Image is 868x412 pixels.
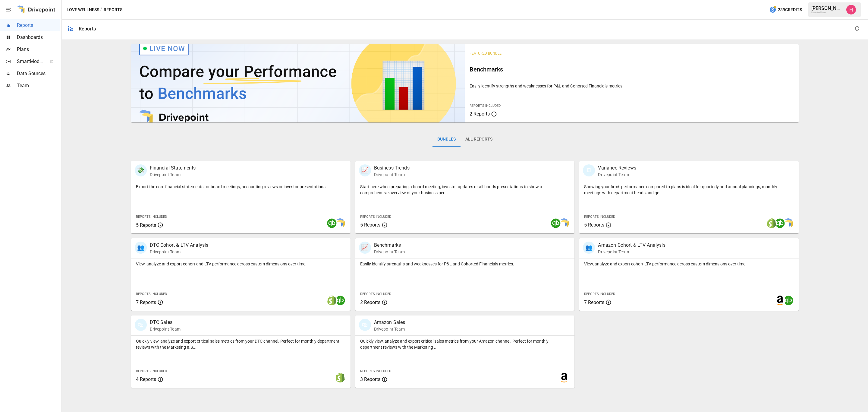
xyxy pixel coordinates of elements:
[150,172,196,178] p: Drivepoint Team
[374,249,405,255] p: Drivepoint Team
[559,373,569,382] img: amazon
[374,326,405,332] p: Drivepoint Team
[100,6,102,14] div: /
[360,184,570,196] p: Start here when preparing a board meeting, investor updates or all-hands presentations to show a ...
[584,222,604,228] span: 5 Reports
[136,292,167,296] span: Reports Included
[598,164,636,172] p: Variance Reviews
[43,57,47,65] span: ™
[359,164,371,176] div: 📈
[360,299,380,305] span: 2 Reports
[136,376,156,382] span: 4 Reports
[583,164,595,176] div: 🗓
[843,1,860,18] button: Hayley Rovet
[335,296,345,305] img: quickbooks
[150,319,181,326] p: DTC Sales
[551,218,561,228] img: quickbooks
[136,369,167,373] span: Reports Included
[17,22,60,29] span: Reports
[374,164,410,172] p: Business Trends
[136,261,346,267] p: View, analyze and export cohort and LTV performance across custom dimensions over time.
[470,51,502,55] span: Featured Bundle
[767,4,804,15] button: 239Credits
[327,296,337,305] img: shopify
[17,58,43,65] span: SmartModel
[335,218,345,228] img: smart model
[359,242,371,254] div: 📈
[784,218,793,228] img: smart model
[584,184,794,196] p: Showing your firm's performance compared to plans is ideal for quarterly and annual plannings, mo...
[360,369,391,373] span: Reports Included
[775,218,785,228] img: quickbooks
[778,6,802,14] span: 239 Credits
[461,132,497,147] button: All Reports
[135,319,147,331] div: 🛍
[846,5,856,14] img: Hayley Rovet
[327,218,337,228] img: quickbooks
[136,222,156,228] span: 5 Reports
[360,261,570,267] p: Easily identify strengths and weaknesses for P&L and Cohorted Financials metrics.
[131,44,465,122] img: video thumbnail
[559,218,569,228] img: smart model
[135,164,147,176] div: 💸
[374,172,410,178] p: Drivepoint Team
[67,6,99,14] button: Love Wellness
[136,215,167,219] span: Reports Included
[784,296,793,305] img: quickbooks
[584,292,615,296] span: Reports Included
[811,11,843,14] div: Love Wellness
[470,65,794,74] h6: Benchmarks
[136,184,346,190] p: Export the core financial statements for board meetings, accounting reviews or investor presentat...
[150,242,209,249] p: DTC Cohort & LTV Analysis
[432,132,461,147] button: Bundles
[360,215,391,219] span: Reports Included
[135,242,147,254] div: 👥
[470,111,490,117] span: 2 Reports
[470,83,794,89] p: Easily identify strengths and weaknesses for P&L and Cohorted Financials metrics.
[374,319,405,326] p: Amazon Sales
[470,104,501,108] span: Reports Included
[136,338,346,350] p: Quickly view, analyze and export critical sales metrics from your DTC channel. Perfect for monthl...
[17,70,60,77] span: Data Sources
[583,242,595,254] div: 👥
[767,218,776,228] img: shopify
[360,376,380,382] span: 3 Reports
[360,338,570,350] p: Quickly view, analyze and export critical sales metrics from your Amazon channel. Perfect for mon...
[811,5,843,11] div: [PERSON_NAME]
[79,26,96,32] div: Reports
[17,82,60,89] span: Team
[150,249,209,255] p: Drivepoint Team
[584,299,604,305] span: 7 Reports
[598,242,665,249] p: Amazon Cohort & LTV Analysis
[335,373,345,382] img: shopify
[150,326,181,332] p: Drivepoint Team
[598,249,665,255] p: Drivepoint Team
[359,319,371,331] div: 🛍
[136,299,156,305] span: 7 Reports
[360,292,391,296] span: Reports Included
[17,34,60,41] span: Dashboards
[374,242,405,249] p: Benchmarks
[17,46,60,53] span: Plans
[598,172,636,178] p: Drivepoint Team
[584,261,794,267] p: View, analyze and export cohort LTV performance across custom dimensions over time.
[150,164,196,172] p: Financial Statements
[775,296,785,305] img: amazon
[360,222,380,228] span: 5 Reports
[584,215,615,219] span: Reports Included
